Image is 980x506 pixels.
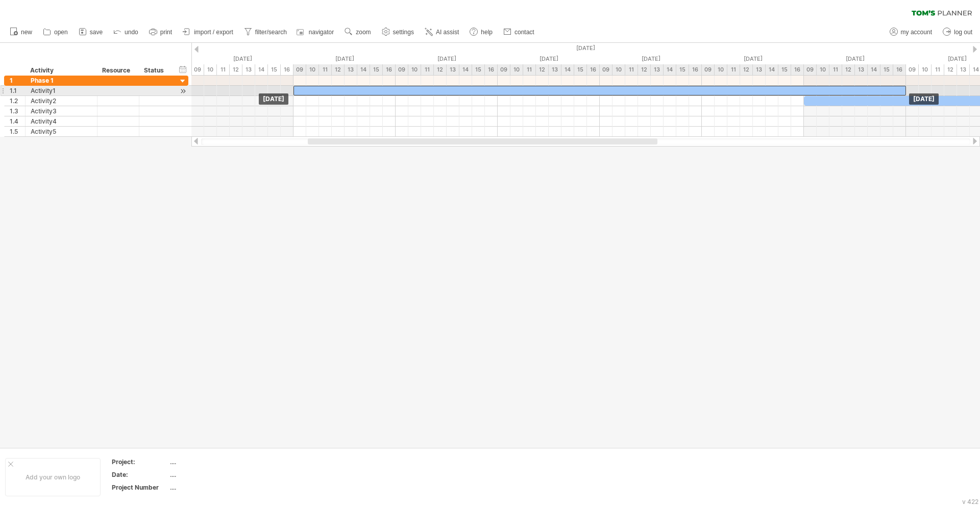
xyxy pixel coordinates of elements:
a: contact [501,26,537,39]
a: my account [887,26,935,39]
span: navigator [309,29,334,36]
div: 13 [957,64,970,75]
div: Wednesday, 13 August 2025 [498,54,600,64]
a: save [76,26,106,39]
a: undo [111,26,141,39]
span: AI assist [436,29,459,36]
a: print [146,26,175,39]
div: Add your own logo [5,458,101,496]
div: Activity2 [31,96,92,106]
div: 15 [676,64,689,75]
div: scroll to activity [178,86,188,97]
div: [DATE] [259,93,288,105]
span: settings [393,29,414,36]
div: 12 [230,64,242,75]
div: 15 [778,64,791,75]
span: contact [514,29,534,36]
div: 16 [689,64,702,75]
div: 14 [255,64,268,75]
div: 12 [944,64,957,75]
a: open [40,26,71,39]
div: 15 [268,64,281,75]
span: zoom [356,29,371,36]
div: 11 [625,64,638,75]
div: 1 [10,76,25,85]
span: filter/search [255,29,287,36]
span: undo [125,29,138,36]
div: 10 [408,64,421,75]
div: 13 [753,64,766,75]
div: 11 [932,64,944,75]
div: 11 [421,64,434,75]
div: Activity [30,65,91,76]
div: v 422 [962,498,978,505]
div: 10 [817,64,829,75]
div: 09 [906,64,919,75]
div: Activity4 [31,116,92,126]
span: print [160,29,172,36]
div: 11 [217,64,230,75]
div: 12 [638,64,651,75]
div: 16 [383,64,396,75]
div: Resource [102,65,133,76]
div: 12 [434,64,447,75]
div: 16 [587,64,600,75]
div: 16 [485,64,498,75]
div: 11 [829,64,842,75]
div: 14 [664,64,676,75]
div: 09 [396,64,408,75]
div: 12 [842,64,855,75]
div: 13 [242,64,255,75]
div: Sunday, 10 August 2025 [191,54,293,64]
a: help [467,26,496,39]
div: 14 [357,64,370,75]
div: 09 [600,64,612,75]
div: 12 [332,64,345,75]
div: 10 [510,64,523,75]
a: navigator [295,26,337,39]
div: 1.5 [10,127,25,136]
a: log out [940,26,975,39]
a: settings [379,26,417,39]
div: 14 [459,64,472,75]
div: Monday, 11 August 2025 [293,54,396,64]
div: Tuesday, 12 August 2025 [396,54,498,64]
div: .... [170,470,256,479]
div: 1.3 [10,106,25,116]
div: 13 [447,64,459,75]
span: save [90,29,103,36]
div: .... [170,457,256,466]
div: 1.2 [10,96,25,106]
a: filter/search [241,26,290,39]
div: Activity3 [31,106,92,116]
div: 15 [370,64,383,75]
span: log out [954,29,972,36]
span: help [481,29,493,36]
a: AI assist [422,26,462,39]
div: 14 [766,64,778,75]
div: Phase 1 [31,76,92,85]
div: Project: [112,457,168,466]
div: 09 [498,64,510,75]
div: 15 [472,64,485,75]
div: Project Number [112,483,168,492]
span: new [21,29,32,36]
div: Status [144,65,166,76]
div: Activity5 [31,127,92,136]
div: Friday, 15 August 2025 [702,54,804,64]
div: 09 [293,64,306,75]
div: Thursday, 14 August 2025 [600,54,702,64]
div: 16 [281,64,293,75]
div: 09 [702,64,715,75]
span: import / export [194,29,233,36]
div: 10 [612,64,625,75]
div: [DATE] [909,93,939,105]
div: 14 [868,64,880,75]
span: open [54,29,68,36]
div: 12 [740,64,753,75]
div: 16 [791,64,804,75]
div: 11 [319,64,332,75]
div: 09 [191,64,204,75]
div: Date: [112,470,168,479]
div: 09 [804,64,817,75]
